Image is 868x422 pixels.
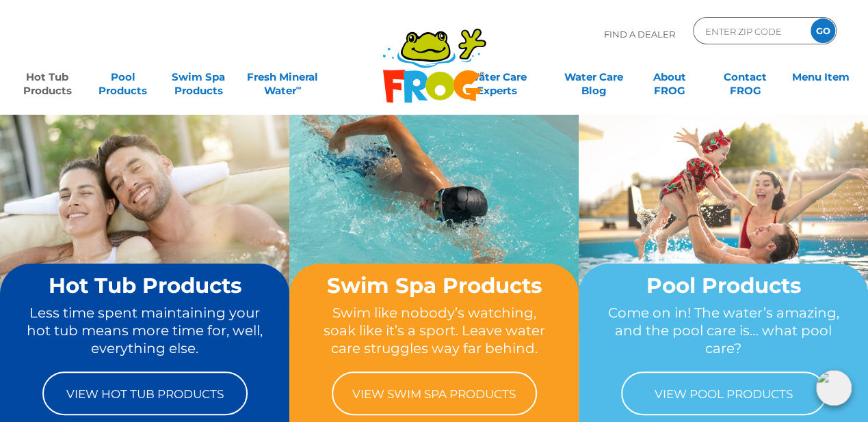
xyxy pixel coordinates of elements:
[560,64,627,91] a: Water CareBlog
[443,64,552,91] a: Water CareExperts
[90,64,157,91] a: PoolProducts
[621,371,826,415] a: View Pool Products
[26,274,263,297] h2: Hot Tub Products
[816,370,852,406] img: openIcon
[711,64,778,91] a: ContactFROG
[241,64,325,91] a: Fresh MineralWater∞
[289,114,579,330] img: home-banner-swim-spa-short
[605,274,842,297] h2: Pool Products
[579,114,868,330] img: home-banner-pool-short
[811,18,835,43] input: GO
[332,371,537,415] a: View Swim Spa Products
[635,64,702,91] a: AboutFROG
[315,304,553,358] p: Swim like nobody’s watching, soak like it’s a sport. Leave water care struggles way far behind.
[26,304,263,358] p: Less time spent maintaining your hot tub means more time for, well, everything else.
[604,17,675,51] p: Find A Dealer
[787,64,854,91] a: Menu Item
[14,64,81,91] a: Hot TubProducts
[296,83,302,92] sup: ∞
[704,21,796,41] input: Zip Code Form
[42,371,248,415] a: View Hot Tub Products
[605,304,842,358] p: Come on in! The water’s amazing, and the pool care is… what pool care?
[315,274,553,297] h2: Swim Spa Products
[165,64,232,91] a: Swim SpaProducts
